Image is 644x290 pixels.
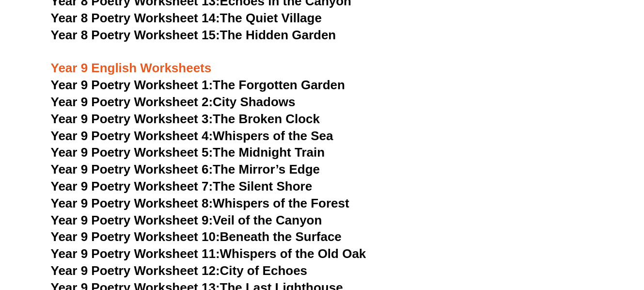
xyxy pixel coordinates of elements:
a: Year 9 Poetry Worksheet 12:City of Echoes [51,263,308,278]
a: Year 9 Poetry Worksheet 1:The Forgotten Garden [51,78,345,92]
span: Year 9 Poetry Worksheet 6: [51,162,213,177]
span: Year 8 Poetry Worksheet 14: [51,11,220,25]
span: Year 9 Poetry Worksheet 9: [51,213,213,227]
span: Year 9 Poetry Worksheet 1: [51,78,213,92]
a: Year 8 Poetry Worksheet 15:The Hidden Garden [51,28,336,42]
a: Year 9 Poetry Worksheet 11:Whispers of the Old Oak [51,246,366,261]
a: Year 9 Poetry Worksheet 4:Whispers of the Sea [51,129,333,143]
a: Year 9 Poetry Worksheet 5:The Midnight Train [51,145,325,160]
a: Year 9 Poetry Worksheet 6:The Mirror’s Edge [51,162,320,177]
h3: Year 9 English Worksheets [51,44,594,77]
span: Year 9 Poetry Worksheet 3: [51,112,213,126]
span: Year 9 Poetry Worksheet 5: [51,145,213,160]
a: Year 8 Poetry Worksheet 14:The Quiet Village [51,11,322,25]
a: Year 9 Poetry Worksheet 8:Whispers of the Forest [51,196,349,210]
iframe: Chat Widget [483,180,644,290]
a: Year 9 Poetry Worksheet 3:The Broken Clock [51,112,320,126]
span: Year 9 Poetry Worksheet 12: [51,263,220,278]
span: Year 8 Poetry Worksheet 15: [51,28,220,42]
span: Year 9 Poetry Worksheet 10: [51,229,220,244]
a: Year 9 Poetry Worksheet 7:The Silent Shore [51,179,313,193]
a: Year 9 Poetry Worksheet 9:Veil of the Canyon [51,213,322,227]
span: Year 9 Poetry Worksheet 2: [51,95,213,109]
a: Year 9 Poetry Worksheet 10:Beneath the Surface [51,229,342,244]
span: Year 9 Poetry Worksheet 8: [51,196,213,210]
span: Year 9 Poetry Worksheet 4: [51,129,213,143]
span: Year 9 Poetry Worksheet 11: [51,246,220,261]
span: Year 9 Poetry Worksheet 7: [51,179,213,193]
a: Year 9 Poetry Worksheet 2:City Shadows [51,95,296,109]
